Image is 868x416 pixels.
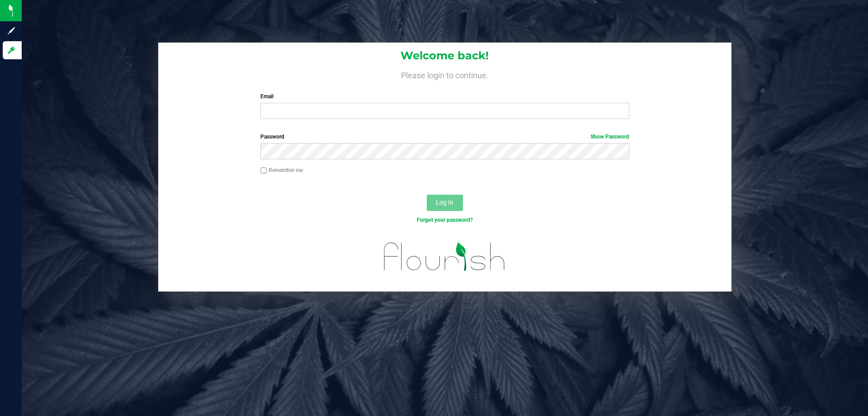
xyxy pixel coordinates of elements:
[7,26,16,35] inline-svg: Sign up
[158,50,731,62] h1: Welcome back!
[158,69,731,80] h4: Please login to continue.
[260,166,303,174] label: Remember me
[417,217,473,223] a: Forgot your password?
[260,92,629,100] label: Email
[373,234,516,280] img: flourish_logo.svg
[436,199,453,206] span: Log In
[260,134,284,140] span: Password
[427,195,463,211] button: Log In
[590,134,629,140] a: Show Password
[7,46,16,55] inline-svg: Log in
[260,167,267,174] input: Remember me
